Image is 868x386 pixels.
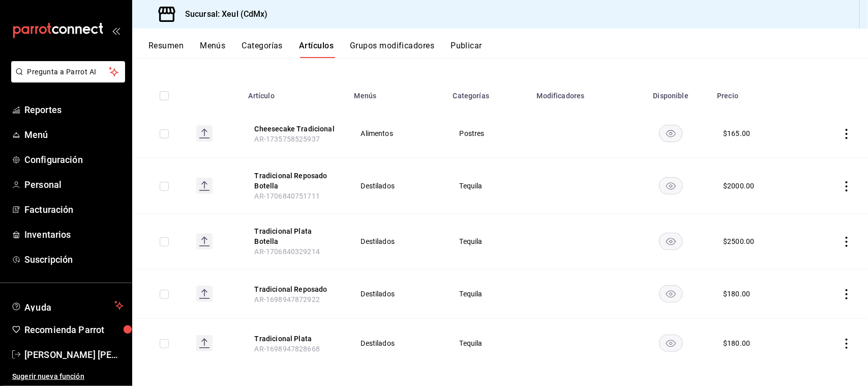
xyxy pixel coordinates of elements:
span: Inventarios [24,228,124,241]
span: Suscripción [24,253,124,266]
span: AR-1735758525937 [255,135,320,143]
h3: Sucursal: Xeul (CdMx) [177,8,268,20]
button: Categorías [242,41,283,58]
button: Publicar [451,41,482,58]
button: availability-product [659,335,683,352]
th: Categorías [447,76,531,109]
span: Destilados [361,238,434,245]
button: availability-product [659,177,683,195]
span: Facturación [24,203,124,216]
span: Personal [24,178,124,191]
button: actions [842,181,852,191]
span: AR-1698947828668 [255,345,320,353]
th: Modificadores [531,76,631,109]
button: edit-product-location [255,226,336,246]
button: actions [842,339,852,349]
button: Resumen [148,41,184,58]
span: Destilados [361,290,434,297]
span: Tequila [460,238,518,245]
span: Tequila [460,290,518,297]
span: [PERSON_NAME] [PERSON_NAME] [24,348,124,362]
span: Tequila [460,340,518,347]
span: AR-1698947872922 [255,295,320,304]
a: Pregunta a Parrot AI [7,74,125,85]
button: edit-product-location [255,171,336,191]
th: Disponible [631,76,711,109]
button: actions [842,237,852,247]
span: Tequila [460,182,518,189]
button: Artículos [299,41,334,58]
th: Artículo [243,76,348,109]
div: $ 180.00 [723,338,750,348]
div: $ 2500.00 [723,236,754,246]
span: Ayuda [24,299,110,312]
button: actions [842,129,852,139]
span: AR-1706840751711 [255,192,320,200]
span: Alimentos [361,130,434,137]
span: Destilados [361,340,434,347]
span: AR-1706840329214 [255,247,320,256]
div: $ 2000.00 [723,181,754,191]
span: Reportes [24,103,124,117]
button: availability-product [659,285,683,302]
span: Destilados [361,182,434,189]
button: open_drawer_menu [112,26,120,35]
span: Pregunta a Parrot AI [27,67,109,77]
button: Grupos modificadores [350,41,434,58]
span: Configuración [24,153,124,167]
button: Menús [200,41,225,58]
div: navigation tabs [148,41,868,58]
div: $ 180.00 [723,289,750,299]
span: Postres [460,130,518,137]
button: edit-product-location [255,124,336,134]
span: Menú [24,128,124,142]
button: availability-product [659,125,683,142]
th: Precio [711,76,803,109]
th: Menús [348,76,447,109]
button: actions [842,289,852,299]
span: Recomienda Parrot [24,323,124,337]
span: Sugerir nueva función [12,371,124,382]
div: $ 165.00 [723,128,750,139]
button: edit-product-location [255,284,336,294]
button: availability-product [659,233,683,250]
button: edit-product-location [255,334,336,344]
button: Pregunta a Parrot AI [11,61,125,82]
